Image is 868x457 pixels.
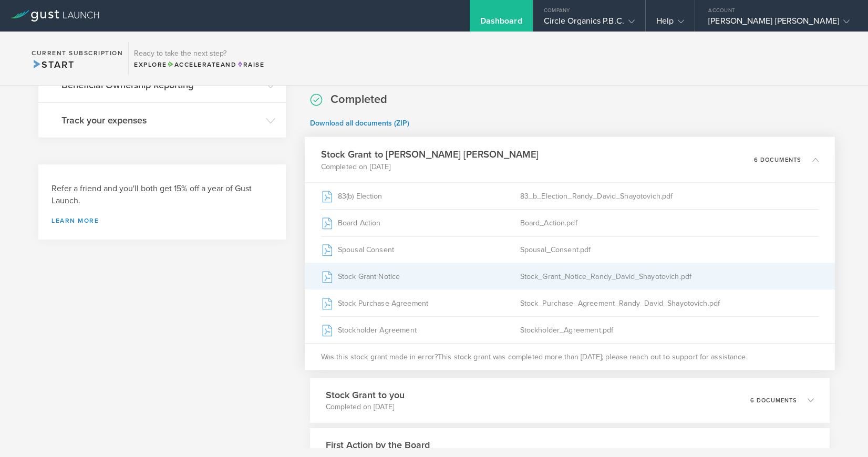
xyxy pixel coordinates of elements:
div: Stock Purchase Agreement [321,290,520,316]
div: 83(b) Election [321,183,520,209]
div: Was this stock grant made in error? [305,343,834,370]
div: Stock_Purchase_Agreement_Randy_David_Shayotovich.pdf [520,290,819,316]
h3: Stock Grant to you [326,388,405,402]
span: Start [32,59,74,70]
div: Explore [134,60,264,69]
a: Download all documents (ZIP) [310,119,409,128]
h2: Current Subscription [32,50,123,56]
h3: First Action by the Board [326,438,430,452]
div: Spousal Consent [321,236,520,263]
p: 6 documents [750,398,797,403]
h3: Ready to take the next step? [134,50,264,57]
div: 83_b_Election_Randy_David_Shayotovich.pdf [520,183,819,209]
div: Ready to take the next step?ExploreAccelerateandRaise [128,42,270,75]
h3: Track your expenses [61,113,261,127]
iframe: Chat Widget [815,407,868,457]
span: Accelerate [167,61,221,68]
p: 2 documents [750,448,797,453]
a: Learn more [51,217,273,224]
div: Stock_Grant_Notice_Randy_David_Shayotovich.pdf [520,263,819,289]
h3: Stock Grant to [PERSON_NAME] [PERSON_NAME] [321,147,539,161]
h3: Refer a friend and you'll both get 15% off a year of Gust Launch. [51,183,273,207]
p: Completed on [DATE] [326,402,405,412]
div: Board Action [321,210,520,236]
span: and [167,61,237,68]
p: Completed on [DATE] [321,161,539,172]
div: [PERSON_NAME] [PERSON_NAME] [708,16,850,32]
div: Spousal_Consent.pdf [520,236,819,263]
p: 6 documents [754,157,802,162]
div: Circle Organics P.B.C. [544,16,635,32]
div: Board_Action.pdf [520,210,819,236]
h2: Completed [330,92,387,107]
span: Raise [236,61,264,68]
span: This stock grant was completed more than [DATE]; please reach out to support for assistance. [438,351,748,362]
div: Dashboard [480,16,522,32]
div: Stockholder_Agreement.pdf [520,317,819,343]
div: Stock Grant Notice [321,263,520,289]
div: Stockholder Agreement [321,317,520,343]
div: Help [656,16,684,32]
